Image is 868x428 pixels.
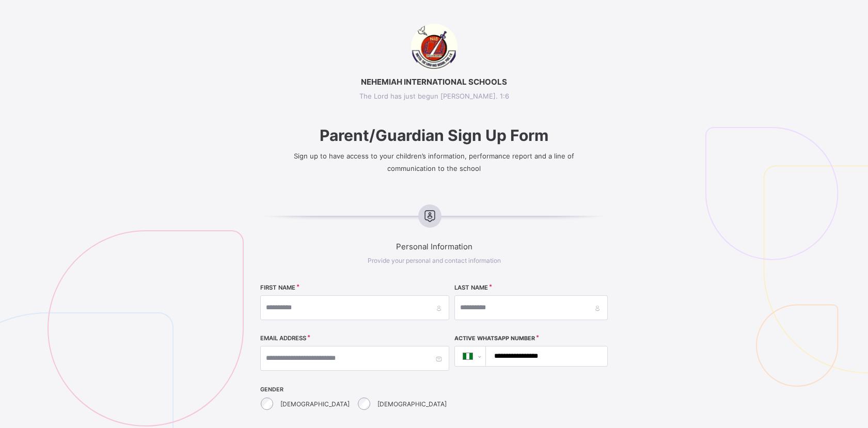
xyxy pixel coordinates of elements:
label: FIRST NAME [260,284,295,291]
span: Personal Information [217,242,651,251]
label: [DEMOGRAPHIC_DATA] [377,400,447,408]
label: [DEMOGRAPHIC_DATA] [280,400,350,408]
span: The Lord has just begun [PERSON_NAME]. 1:6 [217,92,651,100]
label: LAST NAME [454,284,488,291]
span: Parent/Guardian Sign Up Form [217,126,651,145]
span: GENDER [260,386,449,393]
span: NEHEMIAH INTERNATIONAL SCHOOLS [217,77,651,87]
span: Provide your personal and contact information [368,257,501,264]
span: Sign up to have access to your children’s information, performance report and a line of communica... [294,152,574,172]
label: Active WhatsApp Number [454,335,535,342]
label: EMAIL ADDRESS [260,335,306,342]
